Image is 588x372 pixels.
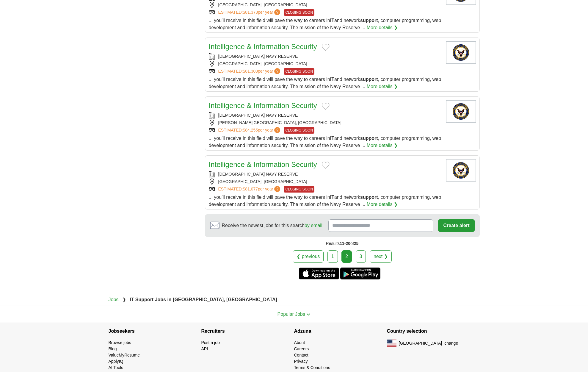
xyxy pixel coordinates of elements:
[446,41,476,64] img: US Navy Reserve logo
[274,9,280,15] span: ?
[209,120,441,126] div: [PERSON_NAME][GEOGRAPHIC_DATA], [GEOGRAPHIC_DATA]
[446,159,476,182] img: US Navy Reserve logo
[218,54,298,59] a: [DEMOGRAPHIC_DATA] NAVY RESERVE
[360,77,378,82] strong: support
[109,340,131,345] a: Browse jobs
[294,359,308,364] a: Privacy
[340,268,380,279] a: Get the Android app
[284,9,314,16] span: CLOSING SOON
[274,127,280,133] span: ?
[294,353,308,357] a: Contact
[222,222,324,229] span: Receive the newest jobs for this search :
[209,43,317,51] a: Intelligence & Information Security
[218,172,298,176] a: [DEMOGRAPHIC_DATA] NAVY RESERVE
[209,77,441,89] span: ... you’ll receive in this field will pave the way to careers in and network , computer programmi...
[360,18,378,23] strong: support
[330,18,334,23] strong: IT
[218,127,282,134] a: ESTIMATED:$84,255per year?
[218,9,282,16] a: ESTIMATED:$81,373per year?
[367,201,398,208] a: More details ❯
[274,186,280,192] span: ?
[293,250,324,263] a: ❮ previous
[201,340,220,345] a: Post a job
[294,346,309,351] a: Careers
[209,136,441,148] span: ... you’ll receive in this field will pave the way to careers in and network , computer programmi...
[277,312,305,317] span: Popular Jobs
[122,297,126,302] span: ❯
[209,101,317,110] a: Intelligence & Information Security
[201,346,208,351] a: API
[294,365,330,370] a: Terms & Conditions
[330,77,334,82] strong: IT
[305,223,322,228] a: by email
[284,68,314,75] span: CLOSING SOON
[299,268,339,279] a: Get the iPhone app
[360,195,378,200] strong: support
[370,250,392,263] a: next ❯
[109,359,123,364] a: ApplyIQ
[218,186,282,193] a: ESTIMATED:$81,077per year?
[367,24,398,31] a: More details ❯
[209,195,441,207] span: ... you’ll receive in this field will pave the way to careers in and network , computer programmi...
[340,241,350,246] span: 11-20
[306,313,311,316] img: toggle icon
[218,68,282,75] a: ESTIMATED:$81,303per year?
[294,340,305,345] a: About
[446,100,476,123] img: US Navy Reserve logo
[109,353,140,357] a: ValueMyResume
[444,340,458,346] button: change
[109,297,119,302] a: Jobs
[209,160,317,168] a: Intelligence & Information Security
[360,136,378,141] strong: support
[387,340,396,347] img: US flag
[284,186,314,193] span: CLOSING SOON
[109,365,123,370] a: AI Tools
[367,83,398,90] a: More details ❯
[387,323,480,340] h4: Country selection
[284,127,314,134] span: CLOSING SOON
[399,340,442,346] span: [GEOGRAPHIC_DATA]
[243,10,258,15] span: $81,373
[330,136,334,141] strong: IT
[218,113,298,118] a: [DEMOGRAPHIC_DATA] NAVY RESERVE
[243,69,258,74] span: $81,303
[209,61,441,67] div: [GEOGRAPHIC_DATA], [GEOGRAPHIC_DATA]
[205,237,480,250] div: Results of
[109,346,117,351] a: Blog
[243,187,258,191] span: $81,077
[438,219,474,232] button: Create alert
[327,250,338,263] a: 1
[330,195,334,200] strong: IT
[367,142,398,149] a: More details ❯
[322,162,330,169] button: Add to favorite jobs
[130,297,277,302] strong: IT Support Jobs in [GEOGRAPHIC_DATA], [GEOGRAPHIC_DATA]
[209,179,441,185] div: [GEOGRAPHIC_DATA], [GEOGRAPHIC_DATA]
[341,250,352,263] div: 2
[209,18,441,30] span: ... you’ll receive in this field will pave the way to careers in and network , computer programmi...
[274,68,280,74] span: ?
[354,241,359,246] span: 25
[243,128,258,132] span: $84,255
[209,2,441,8] div: [GEOGRAPHIC_DATA], [GEOGRAPHIC_DATA]
[356,250,366,263] a: 3
[322,103,330,110] button: Add to favorite jobs
[322,44,330,51] button: Add to favorite jobs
